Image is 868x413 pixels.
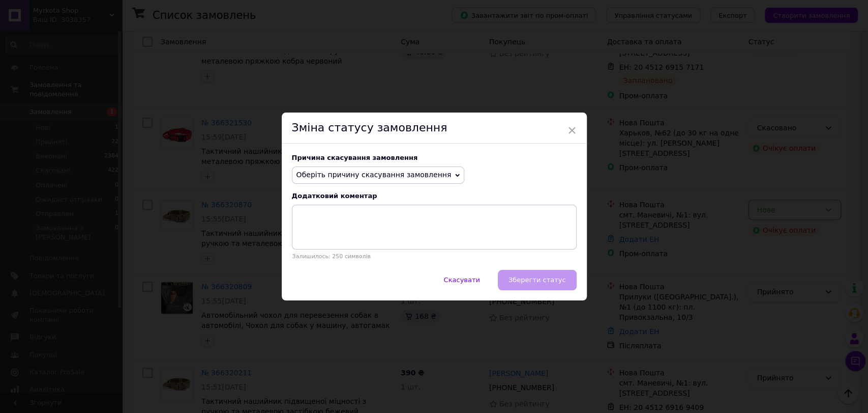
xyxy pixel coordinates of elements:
[567,122,577,139] span: ×
[443,276,480,284] span: Скасувати
[296,171,452,179] span: Оберіть причину скасування замовлення
[433,270,490,290] button: Скасувати
[292,154,577,161] div: Причина скасування замовлення
[292,192,577,200] div: Додатковий коментар
[282,113,587,144] div: Зміна статусу замовлення
[292,253,577,260] p: Залишилось: 250 символів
